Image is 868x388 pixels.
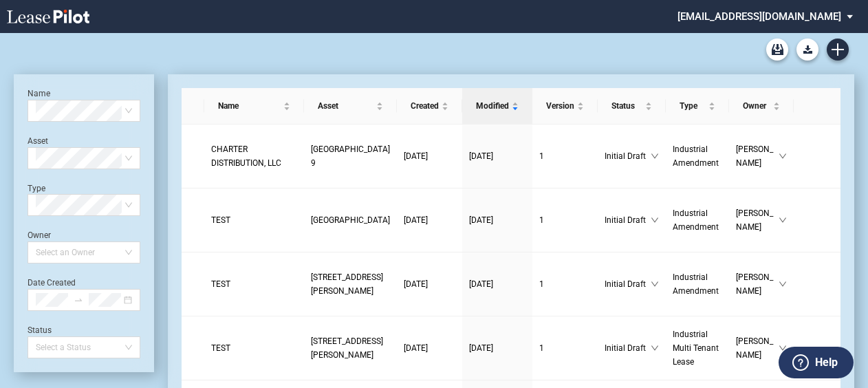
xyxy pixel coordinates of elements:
a: Archive [766,39,788,61]
th: Asset [304,88,397,125]
span: 100 Anderson Avenue [311,272,383,296]
span: TEST [211,279,230,289]
span: Name [218,99,281,113]
a: [DATE] [469,277,525,291]
span: [DATE] [469,151,493,161]
span: Modified [476,99,509,113]
th: Status [598,88,666,125]
a: [DATE] [469,341,525,355]
span: [PERSON_NAME] [736,142,779,170]
span: 1 [539,279,544,289]
th: Type [666,88,728,125]
a: Industrial Amendment [673,206,721,234]
label: Asset [28,136,48,146]
a: TEST [211,213,297,227]
span: down [651,344,659,352]
span: Status [611,99,642,113]
a: [DATE] [404,149,455,163]
th: Modified [462,88,532,125]
span: [PERSON_NAME] [736,206,779,234]
th: Name [204,88,304,125]
span: [DATE] [469,279,493,289]
a: [DATE] [404,213,455,227]
span: [DATE] [469,343,493,353]
span: Industrial Multi Tenant Lease [673,330,719,367]
button: Download Blank Form [796,39,818,61]
span: [PERSON_NAME] [736,334,779,362]
a: 1 [539,149,592,163]
span: CHARTER DISTRIBUTION, LLC [211,144,281,168]
span: Owner [743,99,770,113]
span: down [779,344,787,352]
a: [DATE] [469,149,525,163]
span: Sierra Commerce Park Building 9 [311,144,390,168]
span: down [651,280,659,288]
span: 100 Anderson Avenue [311,336,383,360]
th: Owner [729,88,794,125]
th: Created [397,88,462,125]
span: down [651,216,659,224]
label: Date Created [28,278,76,288]
label: Help [815,354,838,371]
a: Industrial Amendment [673,142,721,170]
a: TEST [211,277,297,291]
a: [DATE] [404,277,455,291]
label: Owner [28,230,51,240]
span: Ontario Pacific Business Center [311,215,390,225]
a: TEST [211,341,297,355]
span: Industrial Amendment [673,144,719,168]
a: [GEOGRAPHIC_DATA] 9 [311,142,390,170]
label: Type [28,184,45,193]
a: [STREET_ADDRESS][PERSON_NAME] [311,334,390,362]
button: Help [779,347,854,378]
span: Asset [318,99,373,113]
a: [DATE] [404,341,455,355]
span: Version [546,99,575,113]
span: 1 [539,343,544,353]
label: Name [28,89,50,98]
a: [DATE] [469,213,525,227]
span: 1 [539,215,544,225]
span: Type [680,99,705,113]
label: Status [28,325,52,335]
span: down [779,216,787,224]
a: Create new document [827,39,849,61]
span: Initial Draft [605,341,651,355]
span: TEST [211,343,230,353]
a: 1 [539,277,592,291]
span: [PERSON_NAME] [736,270,779,298]
span: Initial Draft [605,213,651,227]
span: down [779,152,787,160]
span: to [74,295,83,305]
span: down [651,152,659,160]
span: Created [411,99,439,113]
a: Industrial Multi Tenant Lease [673,327,721,369]
th: Version [532,88,598,125]
a: Industrial Amendment [673,270,721,298]
span: Initial Draft [605,277,651,291]
span: [DATE] [404,343,428,353]
span: [DATE] [404,151,428,161]
a: 1 [539,213,592,227]
a: 1 [539,341,592,355]
a: [GEOGRAPHIC_DATA] [311,213,390,227]
span: Industrial Amendment [673,208,719,232]
span: [DATE] [404,279,428,289]
span: TEST [211,215,230,225]
span: Industrial Amendment [673,272,719,296]
span: down [779,280,787,288]
span: [DATE] [404,215,428,225]
a: [STREET_ADDRESS][PERSON_NAME] [311,270,390,298]
span: 1 [539,151,544,161]
span: swap-right [74,295,83,305]
span: [DATE] [469,215,493,225]
span: Initial Draft [605,149,651,163]
md-menu: Download Blank Form List [792,39,823,61]
a: CHARTER DISTRIBUTION, LLC [211,142,297,170]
